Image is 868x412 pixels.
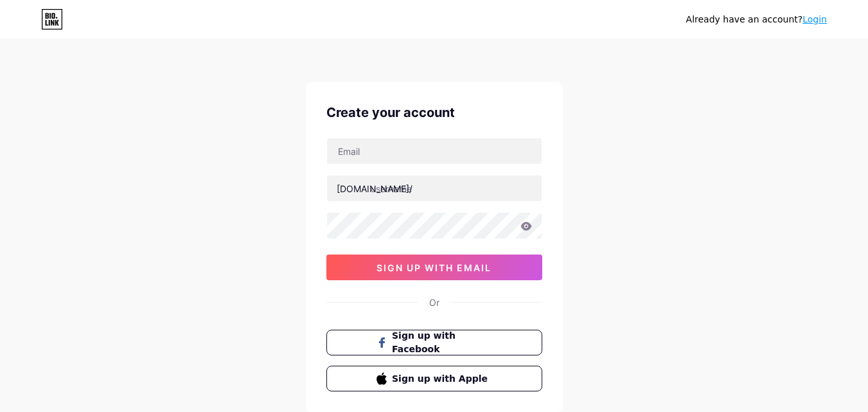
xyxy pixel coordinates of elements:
button: sign up with email [326,255,542,280]
button: Sign up with Facebook [326,330,542,355]
button: Sign up with Apple [326,366,542,391]
input: username [327,175,542,201]
div: Create your account [326,103,542,122]
input: Email [327,138,542,164]
span: Sign up with Apple [392,372,492,386]
a: Login [802,14,827,24]
span: Sign up with Facebook [392,329,492,356]
div: Already have an account? [686,13,827,26]
span: sign up with email [376,262,492,273]
div: [DOMAIN_NAME]/ [337,182,412,195]
div: Or [429,296,439,309]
